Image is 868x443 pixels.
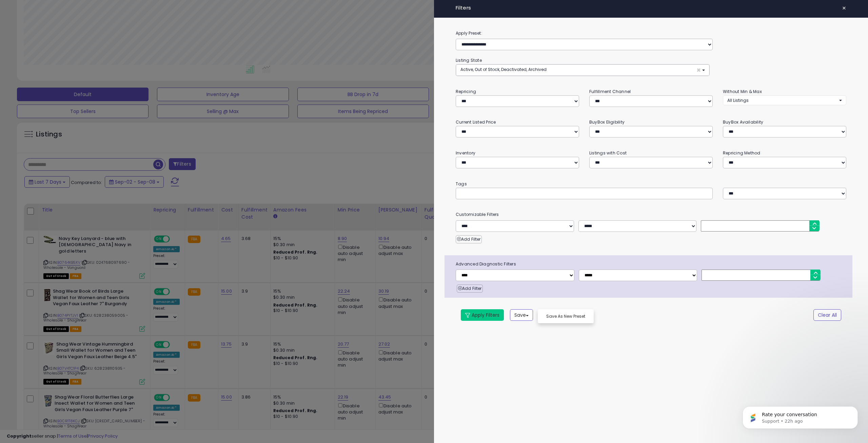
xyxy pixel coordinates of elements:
span: Active, Out of Stock, Deactivated, Archived [460,67,547,72]
span: × [842,3,846,13]
small: Without Min & Max [723,89,762,94]
small: Fulfillment Channel [589,89,631,94]
button: × [839,3,849,13]
a: Save As New Preset [539,311,592,321]
small: Customizable Filters [451,211,851,218]
small: Listings with Cost [589,150,627,156]
small: Inventory [456,150,475,156]
span: All Listings [727,97,749,103]
button: Add Filter [456,235,482,243]
small: Current Listed Price [456,119,496,125]
button: Apply Filters [461,309,504,321]
button: Active, Out of Stock, Deactivated, Archived × [456,64,709,76]
button: Save [510,309,533,321]
small: BuyBox Availability [723,119,763,125]
small: Repricing [456,89,476,94]
button: Add Filter [457,284,483,293]
iframe: Intercom notifications message [732,392,868,440]
button: All Listings [723,95,846,105]
span: × [696,67,701,74]
small: Tags [451,180,851,188]
label: Apply Preset: [451,30,851,37]
button: Clear All [813,309,841,321]
small: Repricing Method [723,150,761,156]
h4: Filters [456,5,846,11]
small: BuyBox Eligibility [589,119,625,125]
small: Listing State [456,57,482,63]
span: Advanced Diagnostic Filters [451,260,852,268]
